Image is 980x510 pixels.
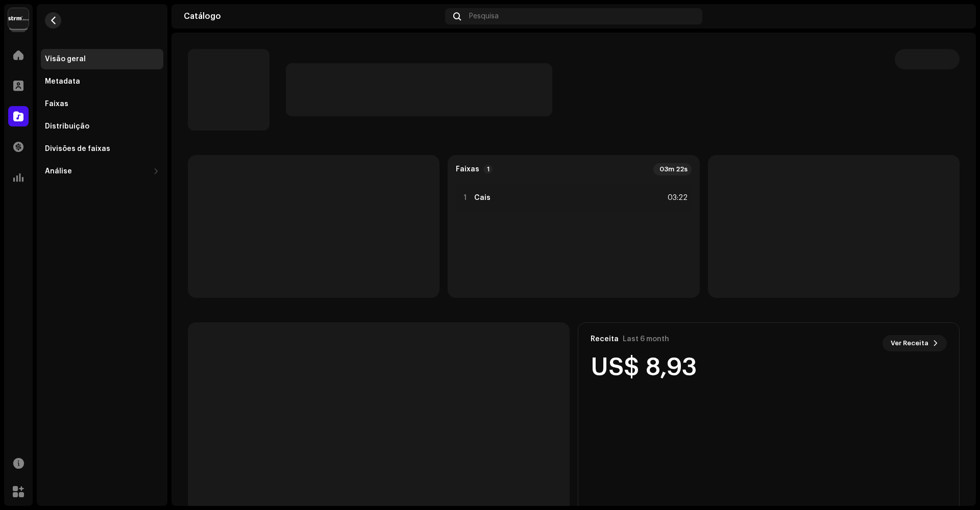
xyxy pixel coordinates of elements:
[469,12,499,20] span: Pesquisa
[45,122,89,131] div: Distribuição
[653,163,692,175] div: 03m 22s
[474,194,491,202] strong: Cais
[665,192,688,204] div: 03:22
[184,12,441,20] div: Catálogo
[947,8,964,24] img: 46aaf377-f20d-48b1-aa9e-f63f87bb6524
[41,161,163,182] re-m-nav-dropdown: Análise
[41,116,163,137] re-m-nav-item: Distribuição
[456,165,479,173] strong: Faixas
[883,335,947,351] button: Ver Receita
[41,71,163,92] re-m-nav-item: Metadata
[45,78,80,86] div: Metadata
[623,335,669,343] div: Last 6 month
[45,167,72,175] div: Análise
[41,139,163,159] re-m-nav-item: Divisões de faixas
[591,335,619,343] div: Receita
[41,94,163,114] re-m-nav-item: Faixas
[483,165,493,174] p-badge: 1
[45,100,68,108] div: Faixas
[45,55,86,63] div: Visão geral
[8,8,29,29] img: 408b884b-546b-4518-8448-1008f9c76b02
[891,333,928,353] span: Ver Receita
[45,145,110,153] div: Divisões de faixas
[41,49,163,69] re-m-nav-item: Visão geral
